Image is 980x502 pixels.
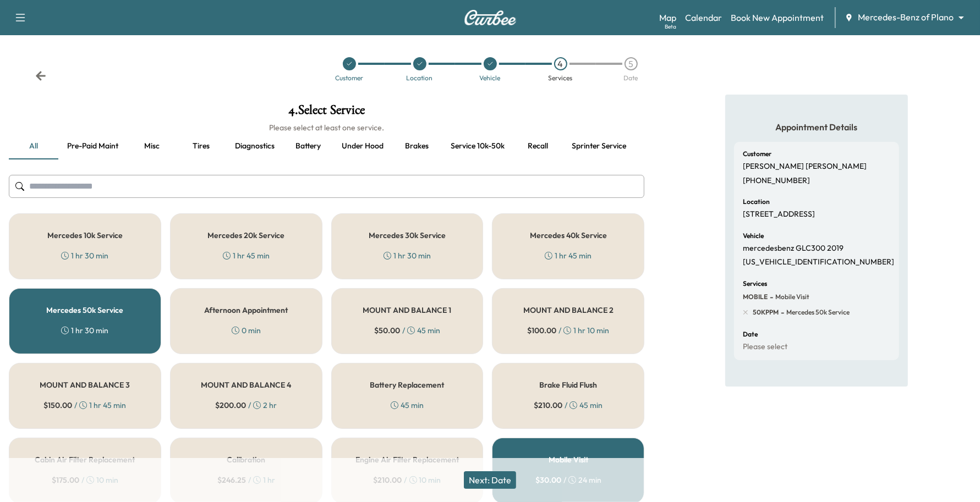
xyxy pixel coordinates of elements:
[374,325,440,336] div: / 45 min
[61,325,108,336] div: 1 hr 30 min
[743,162,867,172] p: [PERSON_NAME] [PERSON_NAME]
[207,231,284,239] h5: Mercedes 20k Service
[534,400,603,411] div: / 45 min
[333,133,392,159] button: Under hood
[743,198,770,205] h6: Location
[731,11,824,24] a: Book New Appointment
[624,75,638,81] div: Date
[464,10,517,25] img: Curbee Logo
[9,103,644,122] h1: 4 . Select Service
[743,244,844,253] p: mercedesbenz GLC300 2019
[779,307,784,318] span: -
[625,57,638,70] div: 5
[215,400,246,411] span: $ 200.00
[734,121,899,133] h5: Appointment Details
[407,75,433,81] div: Location
[784,308,850,317] span: Mercedes 50k Service
[743,280,767,287] h6: Services
[355,456,459,464] h5: Engine Air Filter Replacement
[232,325,261,336] div: 0 min
[773,293,809,301] span: Mobile Visit
[513,133,563,159] button: Recall
[226,133,283,159] button: Diagnostics
[363,306,452,314] h5: MOUNT AND BALANCE 1
[47,231,123,239] h5: Mercedes 10k Service
[40,381,130,389] h5: MOUNT AND BALANCE 3
[391,400,424,411] div: 45 min
[743,233,764,239] h6: Vehicle
[9,133,58,159] button: all
[659,11,676,24] a: MapBeta
[549,75,573,81] div: Services
[743,331,758,338] h6: Date
[384,250,431,261] div: 1 hr 30 min
[335,75,363,81] div: Customer
[563,133,635,159] button: Sprinter service
[177,133,226,159] button: Tires
[227,456,265,464] h5: Calibration
[743,209,815,219] p: [STREET_ADDRESS]
[858,11,954,24] span: Mercedes-Benz of Plano
[215,400,277,411] div: / 2 hr
[442,133,513,159] button: Service 10k-50k
[527,325,556,336] span: $ 100.00
[554,57,567,70] div: 4
[58,133,127,159] button: Pre-paid maint
[743,151,771,157] h6: Customer
[685,11,722,24] a: Calendar
[743,176,810,186] p: [PHONE_NUMBER]
[201,381,291,389] h5: MOUNT AND BALANCE 4
[127,133,177,159] button: Misc
[753,308,779,317] span: 50KPPM
[743,342,787,352] p: Please select
[43,400,126,411] div: / 1 hr 45 min
[665,23,676,31] div: Beta
[743,257,894,267] p: [US_VEHICLE_IDENTIFICATION_NUMBER]
[374,325,400,336] span: $ 50.00
[35,70,46,81] div: Back
[464,471,516,489] button: Next: Date
[283,133,333,159] button: Battery
[768,291,773,302] span: -
[530,231,607,239] h5: Mercedes 40k Service
[527,325,609,336] div: / 1 hr 10 min
[549,456,588,464] h5: Mobile Visit
[9,133,644,159] div: basic tabs example
[370,381,445,389] h5: Battery Replacement
[204,306,288,314] h5: Afternoon Appointment
[523,306,614,314] h5: MOUNT AND BALANCE 2
[43,400,72,411] span: $ 150.00
[223,250,270,261] div: 1 hr 45 min
[35,456,135,464] h5: Cabin Air Filter Replacement
[46,306,123,314] h5: Mercedes 50k Service
[545,250,592,261] div: 1 hr 45 min
[369,231,446,239] h5: Mercedes 30k Service
[743,293,768,301] span: MOBILE
[392,133,442,159] button: Brakes
[480,75,501,81] div: Vehicle
[61,250,108,261] div: 1 hr 30 min
[534,400,562,411] span: $ 210.00
[539,381,597,389] h5: Brake Fluid Flush
[9,122,644,133] h6: Please select at least one service.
